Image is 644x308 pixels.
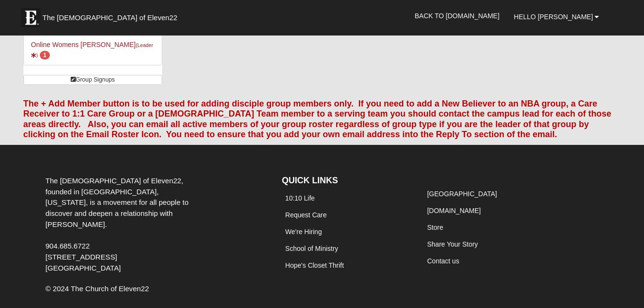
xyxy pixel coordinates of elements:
[282,176,410,186] h4: QUICK LINKS
[43,13,177,23] span: The [DEMOGRAPHIC_DATA] of Eleven22
[285,261,344,269] a: Hope's Closet Thrift
[285,194,315,202] a: 10:10 Life
[16,3,208,27] a: The [DEMOGRAPHIC_DATA] of Eleven22
[427,207,481,214] a: [DOMAIN_NAME]
[40,51,50,59] span: number of pending members
[427,257,459,265] a: Contact us
[427,224,443,231] a: Store
[285,228,322,236] a: We're Hiring
[285,245,338,252] a: School of Ministry
[507,5,607,29] a: Hello [PERSON_NAME]
[285,211,327,219] a: Request Care
[21,8,40,27] img: Eleven22 logo
[408,4,507,28] a: Back to [DOMAIN_NAME]
[427,240,478,248] a: Share Your Story
[23,75,162,85] a: Group Signups
[23,99,611,140] font: The + Add Member button is to be used for adding disciple group members only. If you need to add ...
[46,264,121,272] span: [GEOGRAPHIC_DATA]
[427,190,497,198] a: [GEOGRAPHIC_DATA]
[38,176,196,273] div: The [DEMOGRAPHIC_DATA] of Eleven22, founded in [GEOGRAPHIC_DATA], [US_STATE], is a movement for a...
[46,284,149,293] span: © 2024 The Church of Eleven22
[31,41,153,59] a: Online Womens [PERSON_NAME](Leader) 1
[514,13,593,21] span: Hello [PERSON_NAME]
